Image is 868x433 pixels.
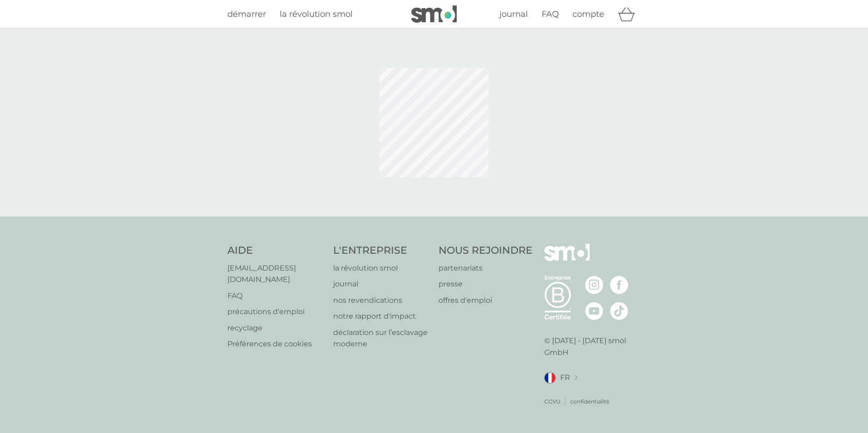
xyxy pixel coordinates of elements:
[227,322,324,334] a: recyclage
[333,262,430,274] a: la révolution smol
[544,244,590,275] img: smol
[439,295,533,306] a: offres d'emploi
[585,302,603,320] img: visitez la page Youtube de smol
[499,8,528,21] a: journal
[572,9,604,19] span: compte
[560,372,570,384] span: FR
[610,276,628,294] img: visitez la page Facebook de smol
[542,9,559,19] span: FAQ
[227,9,266,19] span: démarrer
[280,9,353,19] span: la révolution smol
[618,5,641,23] div: panier
[610,302,628,320] img: visitez la page TikTok de smol
[544,372,556,384] img: FR drapeau
[411,5,457,23] img: smol
[542,8,559,21] a: FAQ
[439,244,533,258] h4: NOUS REJOINDRE
[544,397,561,406] a: CGVU
[499,9,528,19] span: journal
[439,278,533,290] a: presse
[333,295,430,306] a: nos revendications
[333,244,430,258] h4: L'ENTREPRISE
[333,310,430,322] a: notre rapport d'impact
[572,8,604,21] a: compte
[575,375,577,380] img: changer de pays
[227,338,324,350] a: Préférences de cookies
[544,335,641,358] p: © [DATE] - [DATE] smol GmbH
[227,262,324,285] a: [EMAIL_ADDRESS][DOMAIN_NAME]
[333,278,430,290] a: journal
[227,290,324,302] a: FAQ
[333,327,430,350] a: déclaration sur l’esclavage moderne
[570,397,609,406] a: confidentialité
[227,244,324,258] h4: AIDE
[585,276,603,294] img: visitez la page Instagram de smol
[439,262,533,274] a: partenariats
[227,306,324,318] a: précautions d'emploi
[227,8,266,21] a: démarrer
[280,8,353,21] a: la révolution smol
